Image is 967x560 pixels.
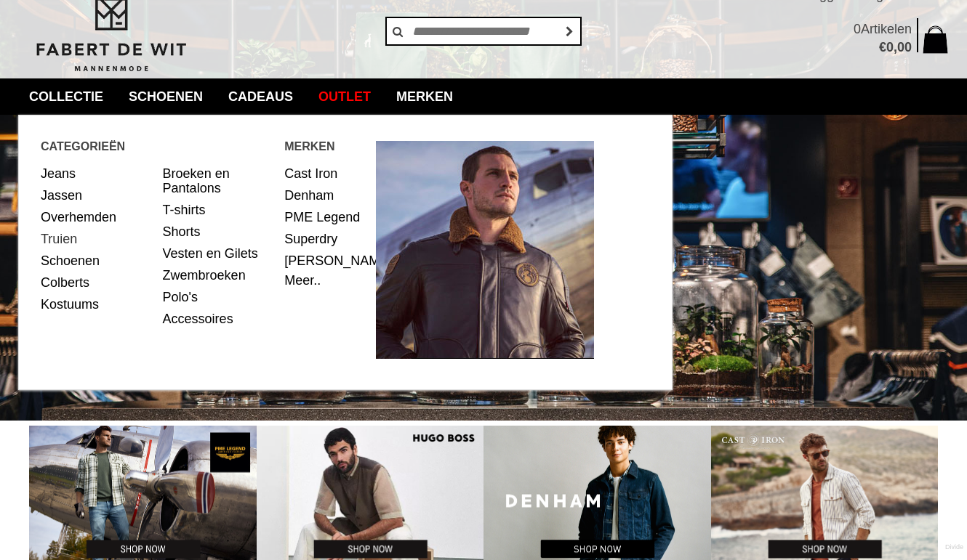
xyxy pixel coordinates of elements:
a: Cadeaus [217,78,304,115]
a: Schoenen [41,250,152,272]
a: Vesten en Gilets [163,243,274,264]
span: 0 [854,22,861,36]
span: 0 [886,40,894,54]
a: Truien [41,228,152,250]
a: Kostuums [41,293,152,315]
a: Shorts [163,221,274,243]
a: Cast Iron [284,163,365,184]
span: Artikelen [861,22,912,36]
a: Denham [284,184,365,206]
a: PME Legend [284,206,365,228]
a: Schoenen [118,78,214,115]
span: € [879,40,886,54]
a: Divide [945,538,963,556]
a: Broeken en Pantalons [163,163,274,199]
a: Merken [385,78,464,115]
span: Categorieën [41,137,284,155]
img: Heren [376,141,594,359]
span: , [894,40,897,54]
a: [PERSON_NAME] [284,250,365,272]
a: Jeans [41,163,152,184]
a: Accessoires [163,308,274,330]
a: Jassen [41,184,152,206]
span: 00 [897,40,912,54]
span: Merken [284,137,376,155]
a: T-shirts [163,199,274,221]
a: collectie [18,78,114,115]
a: Colberts [41,272,152,293]
a: Superdry [284,228,365,250]
a: Polo's [163,286,274,308]
a: Zwembroeken [163,264,274,286]
a: Meer.. [284,273,321,288]
a: Overhemden [41,206,152,228]
a: Outlet [308,78,382,115]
